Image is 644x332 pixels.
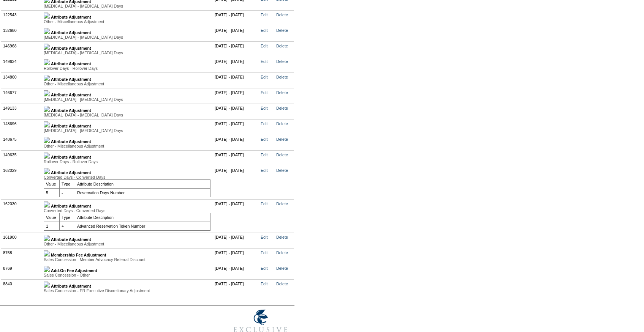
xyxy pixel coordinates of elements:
[1,41,42,57] td: 146968
[51,204,91,208] b: Attribute Adjustment
[261,153,267,157] a: Edit
[261,266,267,271] a: Edit
[261,13,267,17] a: Edit
[213,233,259,248] td: [DATE] - [DATE]
[276,28,288,33] a: Delete
[44,213,60,222] td: Value
[44,59,50,65] img: b_plus.gif
[44,97,210,102] div: [MEDICAL_DATA] - [MEDICAL_DATA] Days
[44,188,60,197] td: 5
[276,168,288,173] a: Delete
[60,222,75,230] td: +
[213,199,259,233] td: [DATE] - [DATE]
[261,90,267,95] a: Edit
[51,15,91,19] b: Attribute Adjustment
[213,166,259,199] td: [DATE] - [DATE]
[75,213,210,222] td: Attribute Description
[44,50,210,55] div: [MEDICAL_DATA] - [MEDICAL_DATA] Days
[1,57,42,72] td: 149634
[261,168,267,173] a: Edit
[261,250,267,255] a: Edit
[261,137,267,142] a: Edit
[51,237,91,242] b: Attribute Adjustment
[51,155,91,159] b: Attribute Adjustment
[276,282,288,286] a: Delete
[51,170,91,175] b: Attribute Adjustment
[213,41,259,57] td: [DATE] - [DATE]
[213,279,259,295] td: [DATE] - [DATE]
[213,10,259,26] td: [DATE] - [DATE]
[261,28,267,33] a: Edit
[51,61,91,66] b: Attribute Adjustment
[276,201,288,206] a: Delete
[1,88,42,104] td: 146677
[1,166,42,199] td: 162029
[44,106,50,112] img: b_plus.gif
[213,119,259,135] td: [DATE] - [DATE]
[44,82,210,86] div: Other - Miscellaneous Adjustment
[276,106,288,110] a: Delete
[60,188,75,197] td: -
[276,153,288,157] a: Delete
[44,121,50,127] img: b_plus.gif
[261,106,267,110] a: Edit
[276,235,288,239] a: Delete
[44,144,210,148] div: Other - Miscellaneous Adjustment
[261,121,267,126] a: Edit
[44,201,50,208] img: b_minus.gif
[261,201,267,206] a: Edit
[1,135,42,150] td: 148675
[51,284,91,288] b: Attribute Adjustment
[261,59,267,64] a: Edit
[44,13,50,19] img: b_plus.gif
[44,113,210,117] div: [MEDICAL_DATA] - [MEDICAL_DATA] Days
[44,242,210,246] div: Other - Miscellaneous Adjustment
[44,44,50,50] img: b_plus.gif
[213,135,259,150] td: [DATE] - [DATE]
[1,199,42,233] td: 162030
[44,35,210,39] div: [MEDICAL_DATA] - [MEDICAL_DATA] Days
[261,44,267,48] a: Edit
[51,124,91,128] b: Attribute Adjustment
[1,72,42,88] td: 134860
[60,213,75,222] td: Type
[276,121,288,126] a: Delete
[276,90,288,95] a: Delete
[44,282,50,288] img: b_plus.gif
[1,248,42,264] td: 8768
[44,208,210,213] div: Converted Days - Converted Days
[276,137,288,142] a: Delete
[44,137,50,143] img: b_plus.gif
[51,108,91,113] b: Attribute Adjustment
[213,26,259,41] td: [DATE] - [DATE]
[213,57,259,72] td: [DATE] - [DATE]
[44,128,210,133] div: [MEDICAL_DATA] - [MEDICAL_DATA] Days
[60,179,75,188] td: Type
[44,235,50,241] img: b_plus.gif
[213,264,259,279] td: [DATE] - [DATE]
[51,77,91,82] b: Attribute Adjustment
[44,257,210,262] div: Sales Concession - Member Advocacy Referral Discount
[44,179,60,188] td: Value
[44,90,50,96] img: b_plus.gif
[276,13,288,17] a: Delete
[44,168,50,174] img: b_minus.gif
[1,150,42,166] td: 149635
[276,44,288,48] a: Delete
[51,30,91,35] b: Attribute Adjustment
[44,288,210,293] div: Sales Concession - ER Executive Discretionary Adjustment
[261,282,267,286] a: Edit
[276,59,288,64] a: Delete
[75,179,210,188] td: Attribute Description
[44,75,50,81] img: b_plus.gif
[1,104,42,119] td: 149133
[44,66,210,71] div: Rollover Days - Rollover Days
[44,273,210,277] div: Sales Concession - Other
[1,119,42,135] td: 148696
[51,46,91,50] b: Attribute Adjustment
[1,279,42,295] td: 8840
[44,222,60,230] td: 1
[276,266,288,271] a: Delete
[44,28,50,34] img: b_plus.gif
[1,233,42,248] td: 161900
